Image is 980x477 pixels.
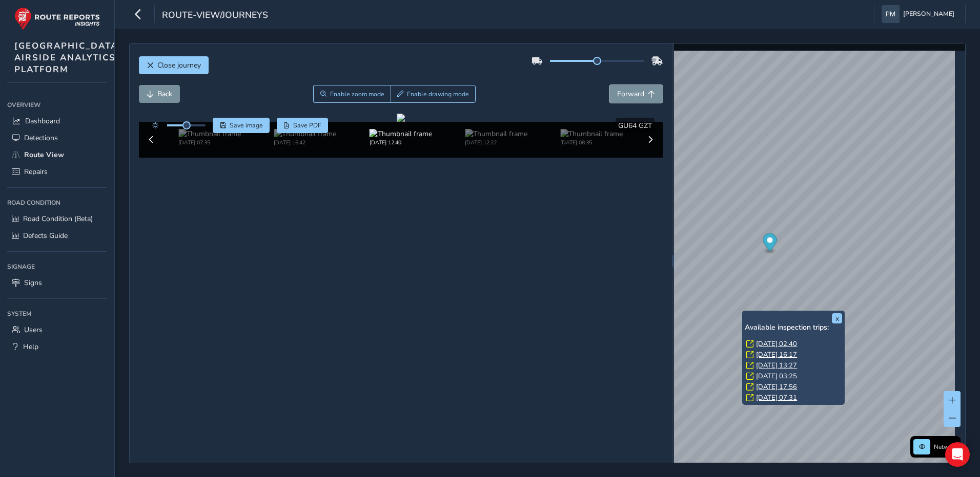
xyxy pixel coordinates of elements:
span: Defects Guide [23,231,68,241]
button: x [832,313,842,323]
div: Road Condition [7,195,107,210]
span: Close journey [157,60,201,70]
div: Overview [7,97,107,113]
button: Close journey [139,56,209,74]
a: [DATE] 13:27 [756,361,797,370]
a: Defects Guide [7,227,107,244]
span: Enable zoom mode [330,90,384,98]
span: Enable drawing mode [407,90,469,98]
a: [DATE] 17:56 [756,382,797,392]
img: Thumbnail frame [274,129,336,139]
img: Thumbnail frame [465,129,527,139]
span: Back [157,89,172,99]
a: [DATE] 03:25 [756,372,797,381]
button: [PERSON_NAME] [882,5,958,23]
div: [DATE] 07:35 [178,139,241,146]
span: route-view/journeys [162,9,268,23]
a: Repairs [7,163,107,180]
button: Forward [609,85,663,103]
img: diamond-layout [882,5,900,23]
a: Signs [7,274,107,291]
div: Map marker [763,233,777,254]
span: [PERSON_NAME] [903,5,954,23]
img: rr logo [14,7,100,30]
span: Users [24,325,43,335]
button: Draw [391,85,476,103]
span: Route View [24,150,64,160]
img: Thumbnail frame [178,129,241,139]
span: Save image [230,121,263,129]
span: Help [23,342,38,352]
div: [DATE] 12:22 [465,139,527,146]
span: Save PDF [293,121,321,129]
button: Zoom [313,85,391,103]
span: Road Condition (Beta) [23,214,93,224]
span: Network [934,443,957,451]
button: PDF [277,118,329,133]
img: Thumbnail frame [560,129,623,139]
a: Users [7,321,107,338]
div: Open Intercom Messenger [945,442,970,467]
span: Signs [24,278,42,288]
span: Detections [24,133,58,143]
div: [DATE] 16:42 [274,139,336,146]
div: System [7,306,107,321]
img: Thumbnail frame [370,129,432,139]
a: Dashboard [7,113,107,129]
div: [DATE] 12:40 [370,139,432,146]
span: [GEOGRAPHIC_DATA] AIRSIDE ANALYTICS PLATFORM [14,40,122,75]
a: [DATE] 02:40 [756,339,797,349]
a: [DATE] 16:17 [756,350,797,359]
button: Back [139,85,180,103]
span: Dashboard [25,116,60,126]
span: Forward [617,89,644,99]
h6: Available inspection trips: [745,323,842,332]
button: Save [213,118,270,133]
a: Detections [7,129,107,146]
span: GU64 GZT [618,121,652,131]
span: Repairs [24,167,48,177]
a: [DATE] 07:31 [756,393,797,402]
div: [DATE] 08:35 [560,139,623,146]
div: Signage [7,259,107,274]
a: Road Condition (Beta) [7,210,107,227]
a: Help [7,338,107,355]
a: Route View [7,146,107,163]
